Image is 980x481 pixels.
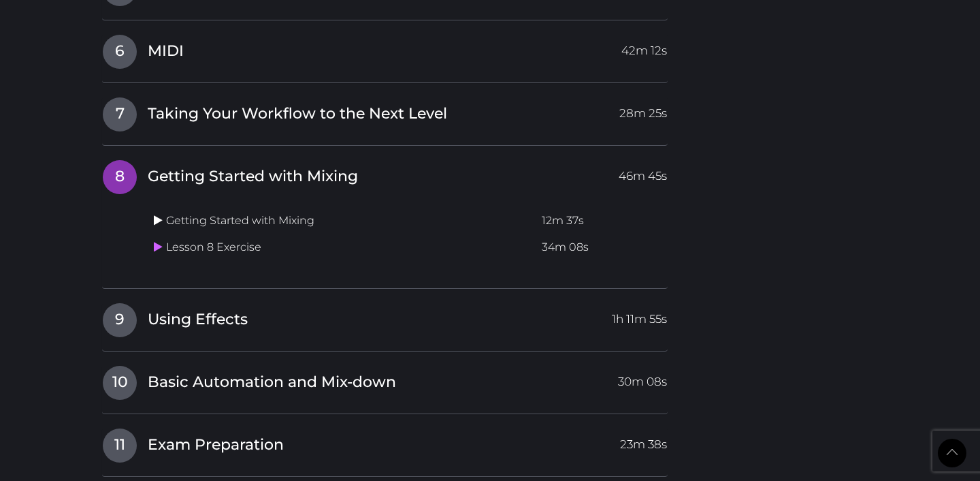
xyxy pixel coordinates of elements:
[102,365,668,394] a: 10Basic Automation and Mix-down30m 08s
[103,35,137,69] span: 6
[619,97,667,122] span: 28m 25s
[938,439,966,467] a: Back to Top
[148,372,396,393] span: Basic Automation and Mix-down
[148,41,184,62] span: MIDI
[618,366,667,390] span: 30m 08s
[612,303,667,328] span: 1h 11m 55s
[148,435,284,456] span: Exam Preparation
[102,302,668,331] a: 9Using Effects1h 11m 55s
[148,234,536,261] td: Lesson 8 Exercise
[148,309,248,330] span: Using Effects
[536,208,667,234] td: 12m 37s
[103,160,137,194] span: 8
[102,34,668,63] a: 6MIDI42m 12s
[103,97,137,131] span: 7
[103,429,137,463] span: 11
[148,208,536,234] td: Getting Started with Mixing
[536,234,667,261] td: 34m 08s
[102,159,668,188] a: 8Getting Started with Mixing46m 45s
[148,104,447,125] span: Taking Your Workflow to the Next Level
[620,429,667,453] span: 23m 38s
[103,366,137,400] span: 10
[148,166,358,187] span: Getting Started with Mixing
[619,160,667,185] span: 46m 45s
[102,97,668,125] a: 7Taking Your Workflow to the Next Level28m 25s
[621,35,667,59] span: 42m 12s
[102,428,668,456] a: 11Exam Preparation23m 38s
[103,303,137,337] span: 9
